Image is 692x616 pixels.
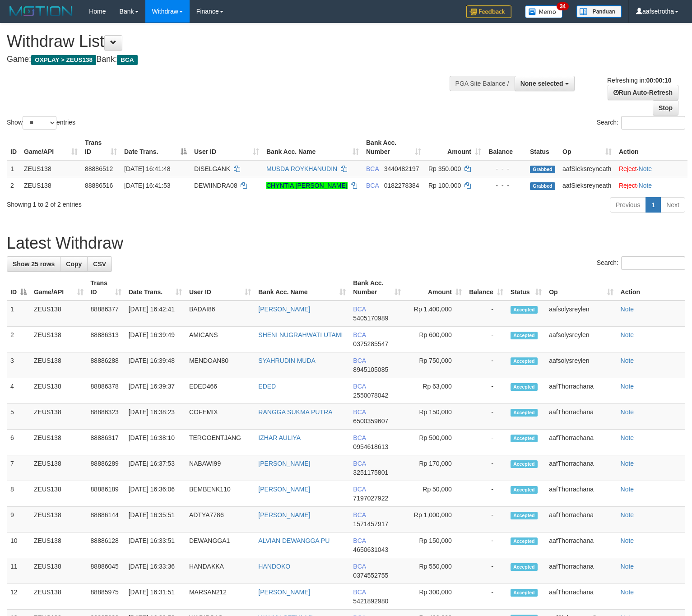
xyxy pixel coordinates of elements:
[465,558,507,584] td: -
[353,572,388,579] span: Copy 0374552755 to clipboard
[7,160,20,177] td: 1
[511,332,538,339] span: Accepted
[353,563,366,570] span: BCA
[66,260,82,268] span: Copy
[639,182,652,189] a: Note
[615,160,687,177] td: ·
[7,507,30,533] td: 9
[621,116,685,130] input: Search:
[465,378,507,404] td: -
[30,455,87,481] td: ZEUS138
[266,165,337,172] a: MUSDA ROYKHANUDIN
[621,588,634,596] a: Note
[258,588,310,596] a: [PERSON_NAME]
[125,327,186,352] td: [DATE] 16:39:49
[353,511,366,519] span: BCA
[404,327,465,352] td: Rp 600,000
[621,306,634,313] a: Note
[186,404,255,430] td: COFEMIX
[545,430,617,455] td: aafThorrachana
[511,512,538,519] span: Accepted
[85,182,113,189] span: 88886516
[576,5,622,18] img: panduan.png
[353,443,388,450] span: Copy 0954618613 to clipboard
[621,563,634,570] a: Note
[30,352,87,378] td: ZEUS138
[7,177,20,194] td: 2
[619,165,637,172] a: Reject
[30,507,87,533] td: ZEUS138
[7,430,30,455] td: 6
[30,275,87,301] th: Game/API: activate to sort column ascending
[610,197,646,213] a: Previous
[511,486,538,494] span: Accepted
[81,134,121,160] th: Trans ID: activate to sort column ascending
[258,460,310,467] a: [PERSON_NAME]
[621,511,634,519] a: Note
[621,331,634,338] a: Note
[125,352,186,378] td: [DATE] 16:39:48
[465,481,507,507] td: -
[404,455,465,481] td: Rp 170,000
[87,507,125,533] td: 88886144
[545,301,617,327] td: aafsolysreylen
[125,430,186,455] td: [DATE] 16:38:10
[465,507,507,533] td: -
[7,196,282,209] div: Showing 1 to 2 of 2 entries
[125,378,186,404] td: [DATE] 16:39:37
[353,331,366,338] span: BCA
[30,327,87,352] td: ZEUS138
[545,275,617,301] th: Op: activate to sort column ascending
[465,404,507,430] td: -
[545,558,617,584] td: aafThorrachana
[30,404,87,430] td: ZEUS138
[485,134,526,160] th: Balance
[87,275,125,301] th: Trans ID: activate to sort column ascending
[87,327,125,352] td: 88886313
[258,306,310,313] a: [PERSON_NAME]
[87,378,125,404] td: 88886378
[30,584,87,610] td: ZEUS138
[404,275,465,301] th: Amount: activate to sort column ascending
[384,165,419,172] span: Copy 3440482197 to clipboard
[511,306,538,314] span: Accepted
[85,165,113,172] span: 88886512
[13,260,55,268] span: Show 25 rows
[608,85,678,100] a: Run Auto-Refresh
[465,275,507,301] th: Balance: activate to sort column ascending
[87,430,125,455] td: 88886317
[597,116,685,130] label: Search:
[353,383,366,390] span: BCA
[366,182,379,189] span: BCA
[621,486,634,493] a: Note
[353,537,366,544] span: BCA
[87,481,125,507] td: 88886189
[31,55,96,65] span: OXPLAY > ZEUS138
[190,134,263,160] th: User ID: activate to sort column ascending
[545,352,617,378] td: aafsolysreylen
[646,197,661,213] a: 1
[7,55,452,64] h4: Game: Bank:
[465,301,507,327] td: -
[30,481,87,507] td: ZEUS138
[258,537,330,544] a: ALVIAN DEWANGGA PU
[353,340,388,347] span: Copy 0375285547 to clipboard
[559,160,615,177] td: aafSieksreyneath
[20,160,81,177] td: ZEUS138
[23,116,56,130] select: Showentries
[353,486,366,493] span: BCA
[646,77,671,84] strong: 00:00:10
[545,327,617,352] td: aafsolysreylen
[428,182,461,189] span: Rp 100.000
[353,306,366,313] span: BCA
[117,55,137,65] span: BCA
[607,77,671,84] span: Refreshing in:
[545,378,617,404] td: aafThorrachana
[255,275,349,301] th: Bank Acc. Name: activate to sort column ascending
[125,481,186,507] td: [DATE] 16:36:06
[520,80,563,87] span: None selected
[465,352,507,378] td: -
[621,537,634,544] a: Note
[258,383,276,390] a: EDED
[384,182,419,189] span: Copy 0182278384 to clipboard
